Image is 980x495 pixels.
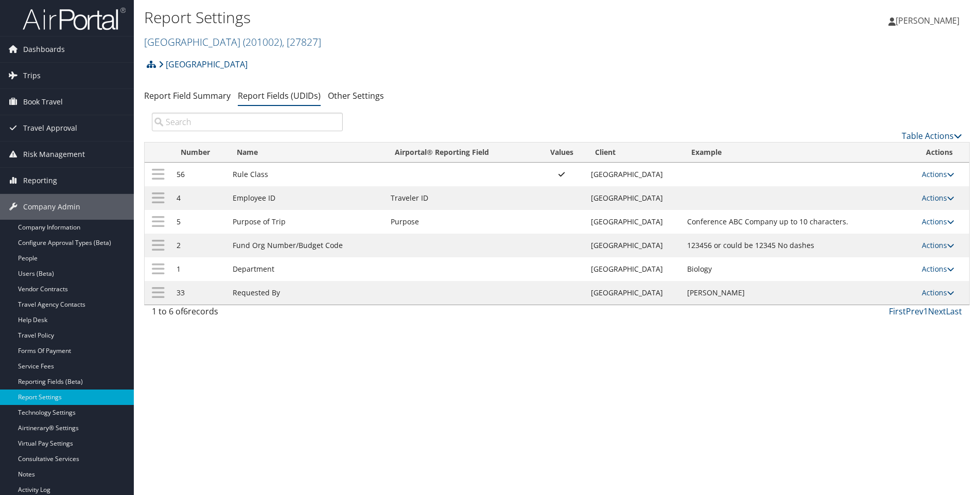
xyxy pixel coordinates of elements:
a: Other Settings [328,90,384,101]
td: Purpose of Trip [227,210,386,234]
img: airportal-logo.png [23,7,126,31]
input: Search [152,113,343,131]
td: Requested By [227,281,386,305]
span: Company Admin [23,194,80,220]
span: Dashboards [23,37,65,62]
a: Actions [922,264,954,274]
td: [GEOGRAPHIC_DATA] [586,257,681,281]
span: Travel Approval [23,115,77,141]
a: Actions [922,217,954,226]
th: Values [537,143,586,163]
td: Fund Org Number/Budget Code [227,234,386,257]
td: 123456 or could be 12345 No dashes [682,234,917,257]
td: [GEOGRAPHIC_DATA] [586,186,681,210]
a: Actions [922,288,954,297]
td: [GEOGRAPHIC_DATA] [586,210,681,234]
a: [GEOGRAPHIC_DATA] [159,54,248,75]
a: Prev [906,306,923,317]
td: [GEOGRAPHIC_DATA] [586,234,681,257]
a: Report Field Summary [144,90,231,101]
td: 2 [171,234,227,257]
td: 33 [171,281,227,305]
a: First [889,306,906,317]
span: Book Travel [23,89,63,115]
a: Last [946,306,962,317]
td: 4 [171,186,227,210]
div: 1 to 6 of records [152,305,343,323]
td: Purpose [386,210,538,234]
a: Actions [922,169,954,179]
span: , [ 27827 ] [282,35,321,49]
td: [GEOGRAPHIC_DATA] [586,163,681,186]
th: Airportal&reg; Reporting Field [386,143,538,163]
th: Number [171,143,227,163]
td: 1 [171,257,227,281]
th: Actions [917,143,969,163]
td: Employee ID [227,186,386,210]
span: ( 201002 ) [243,35,282,49]
td: Biology [682,257,917,281]
th: Example [682,143,917,163]
span: 6 [183,306,188,317]
td: Rule Class [227,163,386,186]
td: 5 [171,210,227,234]
span: Trips [23,63,41,89]
td: [PERSON_NAME] [682,281,917,305]
a: [GEOGRAPHIC_DATA] [144,35,321,49]
td: [GEOGRAPHIC_DATA] [586,281,681,305]
a: Actions [922,193,954,203]
td: 56 [171,163,227,186]
a: 1 [923,306,928,317]
a: [PERSON_NAME] [888,5,970,36]
span: Risk Management [23,142,85,167]
th: : activate to sort column ascending [145,143,171,163]
a: Report Fields (UDIDs) [238,90,321,101]
span: Reporting [23,168,57,193]
th: Name [227,143,386,163]
span: [PERSON_NAME] [896,15,959,26]
a: Next [928,306,946,317]
td: Conference ABC Company up to 10 characters. [682,210,917,234]
a: Actions [922,240,954,250]
h1: Report Settings [144,7,694,28]
th: Client [586,143,681,163]
td: Traveler ID [386,186,538,210]
td: Department [227,257,386,281]
a: Table Actions [902,130,962,142]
